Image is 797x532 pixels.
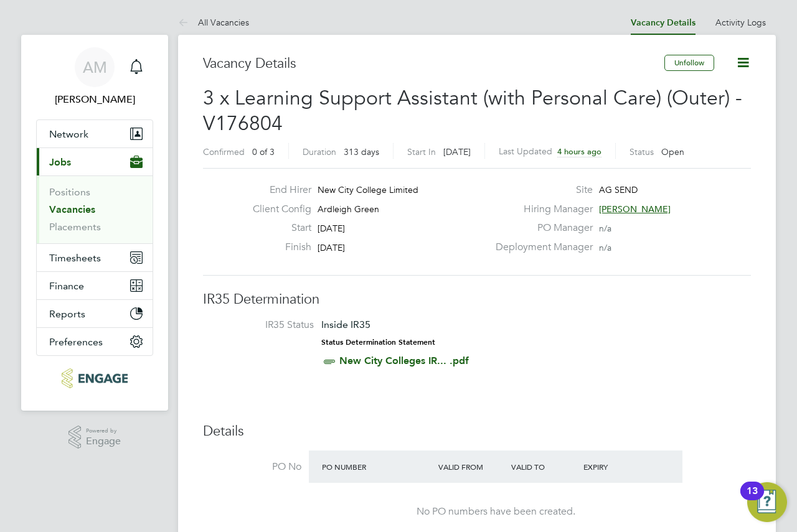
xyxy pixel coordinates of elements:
[488,184,593,197] label: Site
[318,184,418,195] span: New City College Limited
[37,300,153,327] button: Reports
[630,146,654,157] label: Status
[488,241,593,254] label: Deployment Manager
[49,186,90,198] a: Positions
[303,146,336,157] label: Duration
[664,55,714,71] button: Unfollow
[37,175,153,243] div: Jobs
[599,223,611,234] span: n/a
[86,426,121,436] span: Powered by
[86,436,121,447] span: Engage
[243,203,311,216] label: Client Config
[318,223,345,234] span: [DATE]
[21,35,168,411] nav: Main navigation
[203,146,245,157] label: Confirmed
[715,17,766,28] a: Activity Logs
[599,203,671,215] span: [PERSON_NAME]
[599,184,638,195] span: AG SEND
[747,491,758,507] div: 13
[37,148,153,175] button: Jobs
[599,242,611,253] span: n/a
[37,120,153,147] button: Network
[37,328,153,355] button: Preferences
[68,426,121,449] a: Powered byEngage
[203,422,751,441] h3: Details
[37,272,153,299] button: Finance
[243,184,311,197] label: End Hirer
[83,59,107,75] span: AM
[443,146,471,157] span: [DATE]
[49,128,88,140] span: Network
[243,241,311,254] label: Finish
[203,291,751,309] h3: IR35 Determination
[747,482,787,522] button: Open Resource Center, 13 new notifications
[488,203,593,216] label: Hiring Manager
[37,244,153,271] button: Timesheets
[49,156,71,168] span: Jobs
[203,460,301,474] label: PO No
[243,222,311,235] label: Start
[321,338,435,347] strong: Status Determination Statement
[318,203,379,215] span: Ardleigh Green
[49,203,95,215] a: Vacancies
[488,222,593,235] label: PO Manager
[36,92,153,107] span: Andrew Murphy
[203,55,664,73] h3: Vacancy Details
[499,146,552,157] label: Last Updated
[508,455,581,478] div: Valid To
[339,355,469,366] a: New City Colleges IR... .pdf
[203,86,742,136] span: 3 x Learning Support Assistant (with Personal Care) (Outer) - V176804
[49,280,84,292] span: Finance
[49,221,101,233] a: Placements
[321,319,370,330] span: Inside IR35
[580,455,653,478] div: Expiry
[178,17,249,28] a: All Vacancies
[36,47,153,107] a: AM[PERSON_NAME]
[215,319,314,332] label: IR35 Status
[321,505,670,518] div: No PO numbers have been created.
[49,308,85,320] span: Reports
[435,455,508,478] div: Valid From
[661,146,684,157] span: Open
[319,455,435,478] div: PO Number
[252,146,275,157] span: 0 of 3
[49,252,101,264] span: Timesheets
[557,146,601,157] span: 4 hours ago
[62,368,128,388] img: axcis-logo-retina.png
[631,17,696,28] a: Vacancy Details
[344,146,379,157] span: 313 days
[407,146,436,157] label: Start In
[318,242,345,253] span: [DATE]
[49,336,103,348] span: Preferences
[36,368,153,388] a: Go to home page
